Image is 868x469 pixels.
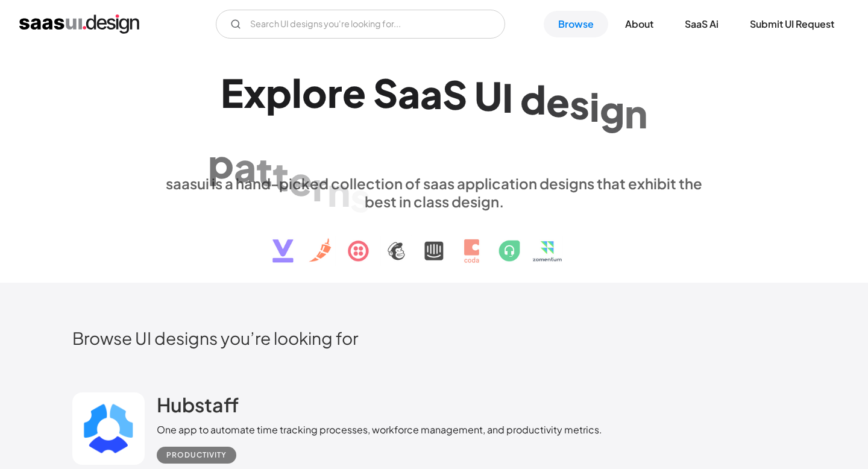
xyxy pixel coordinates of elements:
[546,78,570,125] div: e
[442,72,467,118] div: S
[256,148,272,194] div: t
[342,69,366,116] div: e
[302,69,327,116] div: o
[157,423,602,437] div: One app to automate time tracking processes, workforce management, and productivity metrics.
[221,69,244,116] div: E
[216,10,505,39] input: Search UI designs you're looking for...
[312,163,327,209] div: r
[289,157,312,204] div: e
[272,153,289,199] div: t
[157,392,239,417] h2: Hubstaff
[420,71,442,117] div: a
[502,74,513,121] div: I
[350,174,370,220] div: s
[157,174,711,210] div: saasui is a hand-picked collection of saas application designs that exhibit the best in class des...
[474,73,502,119] div: U
[244,69,266,116] div: x
[611,11,668,37] a: About
[398,70,420,116] div: a
[19,14,139,34] a: home
[590,83,600,130] div: i
[234,143,256,190] div: a
[216,10,505,39] form: Email Form
[670,11,733,37] a: SaaS Ai
[251,210,617,273] img: text, icon, saas logo
[735,11,849,37] a: Submit UI Request
[373,69,398,116] div: S
[72,327,796,348] h2: Browse UI designs you’re looking for
[327,168,350,215] div: n
[292,69,302,116] div: l
[166,448,227,462] div: Productivity
[327,69,342,116] div: r
[157,69,711,162] h1: Explore SaaS UI design patterns & interactions.
[600,86,624,133] div: g
[624,90,647,136] div: n
[570,81,590,127] div: s
[266,69,292,116] div: p
[544,11,608,37] a: Browse
[208,140,234,186] div: p
[520,76,546,122] div: d
[157,392,239,423] a: Hubstaff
